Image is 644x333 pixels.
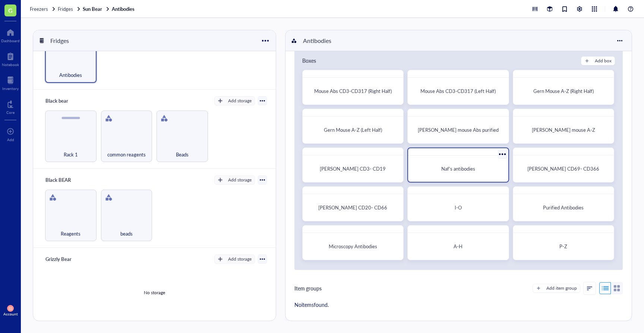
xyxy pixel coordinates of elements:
[30,6,56,12] a: Freezers
[324,126,382,133] span: Gern Mouse A-Z (Left Half)
[83,6,136,12] a: Sun BearAntibodies
[42,175,87,185] div: Black BEAR
[418,126,499,133] span: [PERSON_NAME] mouse Abs purified
[6,110,15,115] div: Core
[581,56,615,65] button: Add box
[58,6,81,12] a: Fridges
[300,34,344,47] div: Antibodies
[320,165,386,172] span: [PERSON_NAME] CD3- CD19
[420,87,496,94] span: Mouse Abs CD3-CD317 (Left Half)
[441,165,475,172] span: Naf's antibodies
[8,6,13,15] span: G
[595,57,612,64] div: Add box
[144,289,165,296] div: No storage
[559,243,567,250] span: P-Z
[42,96,87,106] div: Black bear
[228,256,252,262] div: Add storage
[3,312,18,316] div: Account
[7,137,14,142] div: Add
[228,97,252,104] div: Add storage
[228,177,252,183] div: Add storage
[318,204,387,211] span: [PERSON_NAME] CD20- CD66
[2,86,19,91] div: Inventory
[2,50,19,67] a: Notebook
[527,165,599,172] span: [PERSON_NAME] CD69- CD366
[6,98,15,115] a: Core
[214,255,255,264] button: Add storage
[214,175,255,184] button: Add storage
[454,243,463,250] span: A-H
[1,38,20,43] div: Dashboard
[64,150,78,159] span: Rack 1
[59,71,82,79] span: Antibodies
[47,34,92,47] div: Fridges
[1,27,20,43] a: Dashboard
[533,87,594,94] span: Gern Mouse A-Z (Right Half)
[2,74,19,91] a: Inventory
[532,126,595,133] span: [PERSON_NAME] mouse A-Z
[176,150,189,159] span: Beads
[58,5,73,12] span: Fridges
[533,284,580,293] button: Add item group
[30,5,48,12] span: Freezers
[329,243,377,250] span: Microscopy Antibodies
[294,284,322,292] div: Item groups
[546,285,577,292] div: Add item group
[42,254,87,264] div: Grizzly Bear
[9,306,12,311] span: SS
[2,62,19,67] div: Notebook
[107,150,145,159] span: common reagents
[120,230,133,238] span: beads
[302,56,316,65] div: Boxes
[61,230,80,238] span: Reagents
[543,204,584,211] span: Purified Antibodies
[214,96,255,105] button: Add storage
[314,87,392,94] span: Mouse Abs CD3-CD317 (Right Half)
[455,204,462,211] span: I-O
[294,301,623,309] div: No items found.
